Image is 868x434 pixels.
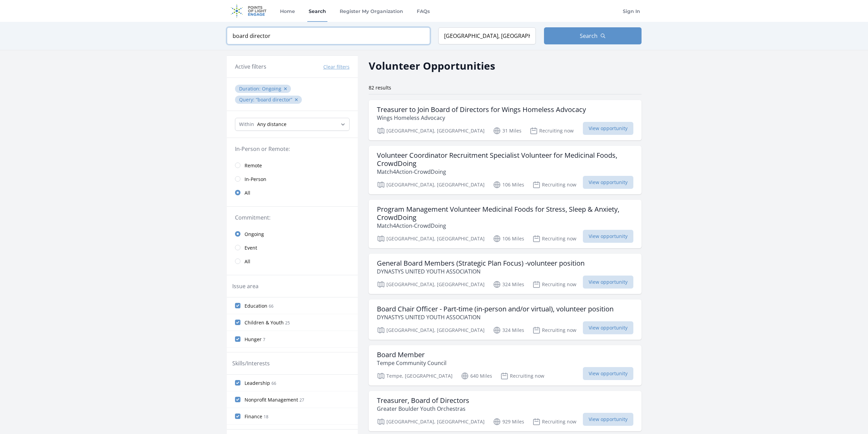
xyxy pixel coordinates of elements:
[377,259,585,267] h3: General Board Members (Strategic Plan Focus) -volunteer position
[235,414,240,419] input: Finance 18
[235,336,240,342] input: Hunger 7
[285,320,290,326] span: 25
[377,418,485,426] p: [GEOGRAPHIC_DATA], [GEOGRAPHIC_DATA]
[235,118,350,131] select: Search Radius
[283,85,288,92] button: ✕
[377,235,485,243] p: [GEOGRAPHIC_DATA], [GEOGRAPHIC_DATA]
[232,359,270,367] legend: Skills/Interests
[583,367,633,380] span: View opportunity
[377,359,446,367] p: Tempe Community Council
[377,405,469,413] p: Greater Boulder Youth Orchestras
[377,351,446,359] h3: Board Member
[369,299,642,340] a: Board Chair Officer - Part-time (in-person and/or virtual), volunteer position DYNASTYS UNITED YO...
[583,413,633,426] span: View opportunity
[245,190,250,196] span: All
[583,230,633,243] span: View opportunity
[377,372,453,380] p: Tempe, [GEOGRAPHIC_DATA]
[493,127,521,135] p: 31 Miles
[532,326,576,334] p: Recruiting now
[294,96,298,103] button: ✕
[493,418,524,426] p: 929 Miles
[239,96,256,103] span: Query :
[235,145,350,153] legend: In-Person or Remote:
[369,200,642,248] a: Program Management Volunteer Medicinal Foods for Stress, Sleep & Anxiety, CrowdDoing Match4Action...
[500,372,544,380] p: Recruiting now
[263,337,265,342] span: 7
[377,305,614,313] h3: Board Chair Officer - Part-time (in-person and/or virtual), volunteer position
[377,114,586,122] p: Wings Homeless Advocacy
[377,222,633,230] p: Match4Action-CrowdDoing
[583,122,633,135] span: View opportunity
[377,127,485,135] p: [GEOGRAPHIC_DATA], [GEOGRAPHIC_DATA]
[227,254,358,268] a: All
[369,345,642,386] a: Board Member Tempe Community Council Tempe, [GEOGRAPHIC_DATA] 640 Miles Recruiting now View oppor...
[227,227,358,241] a: Ongoing
[323,64,350,70] button: Clear filters
[377,313,614,321] p: DYNASTYS UNITED YOUTH ASSOCIATION
[245,231,264,238] span: Ongoing
[235,62,266,71] h3: Active filters
[583,276,633,289] span: View opportunity
[269,303,274,309] span: 66
[256,96,292,103] q: board director
[235,397,240,402] input: Nonprofit Management 27
[377,205,633,222] h3: Program Management Volunteer Medicinal Foods for Stress, Sleep & Anxiety, CrowdDoing
[227,27,430,44] input: Keyword
[532,418,576,426] p: Recruiting now
[245,303,267,309] span: Education
[262,85,281,92] span: Ongoing
[377,106,586,114] h3: Treasurer to Join Board of Directors for Wings Homeless Advocacy
[235,303,240,308] input: Education 66
[227,186,358,199] a: All
[369,58,495,73] h2: Volunteer Opportunities
[532,181,576,189] p: Recruiting now
[493,280,524,289] p: 324 Miles
[438,27,536,44] input: Location
[532,235,576,243] p: Recruiting now
[493,235,524,243] p: 106 Miles
[264,414,268,420] span: 18
[377,326,485,334] p: [GEOGRAPHIC_DATA], [GEOGRAPHIC_DATA]
[245,319,284,326] span: Children & Youth
[245,258,250,265] span: All
[377,181,485,189] p: [GEOGRAPHIC_DATA], [GEOGRAPHIC_DATA]
[245,336,262,343] span: Hunger
[245,380,270,387] span: Leadership
[271,380,276,386] span: 66
[369,146,642,194] a: Volunteer Coordinator Recruitment Specialist Volunteer for Medicinal Foods, CrowdDoing Match4Acti...
[227,241,358,254] a: Event
[235,380,240,386] input: Leadership 66
[461,372,492,380] p: 640 Miles
[377,168,633,176] p: Match4Action-CrowdDoing
[377,280,485,289] p: [GEOGRAPHIC_DATA], [GEOGRAPHIC_DATA]
[227,158,358,172] a: Remote
[235,320,240,325] input: Children & Youth 25
[544,27,642,44] button: Search
[530,127,574,135] p: Recruiting now
[580,32,598,40] span: Search
[369,391,642,431] a: Treasurer, Board of Directors Greater Boulder Youth Orchestras [GEOGRAPHIC_DATA], [GEOGRAPHIC_DAT...
[245,162,262,169] span: Remote
[377,396,469,405] h3: Treasurer, Board of Directors
[245,176,266,183] span: In-Person
[227,172,358,186] a: In-Person
[493,326,524,334] p: 324 Miles
[532,280,576,289] p: Recruiting now
[583,321,633,334] span: View opportunity
[369,100,642,140] a: Treasurer to Join Board of Directors for Wings Homeless Advocacy Wings Homeless Advocacy [GEOGRAP...
[232,282,259,290] legend: Issue area
[369,254,642,294] a: General Board Members (Strategic Plan Focus) -volunteer position DYNASTYS UNITED YOUTH ASSOCIATIO...
[235,213,350,222] legend: Commitment:
[245,413,262,420] span: Finance
[239,85,262,92] span: Duration :
[369,84,391,91] span: 82 results
[377,151,633,168] h3: Volunteer Coordinator Recruitment Specialist Volunteer for Medicinal Foods, CrowdDoing
[493,181,524,189] p: 106 Miles
[245,244,257,251] span: Event
[245,396,298,403] span: Nonprofit Management
[377,267,585,276] p: DYNASTYS UNITED YOUTH ASSOCIATION
[583,176,633,189] span: View opportunity
[299,397,304,403] span: 27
